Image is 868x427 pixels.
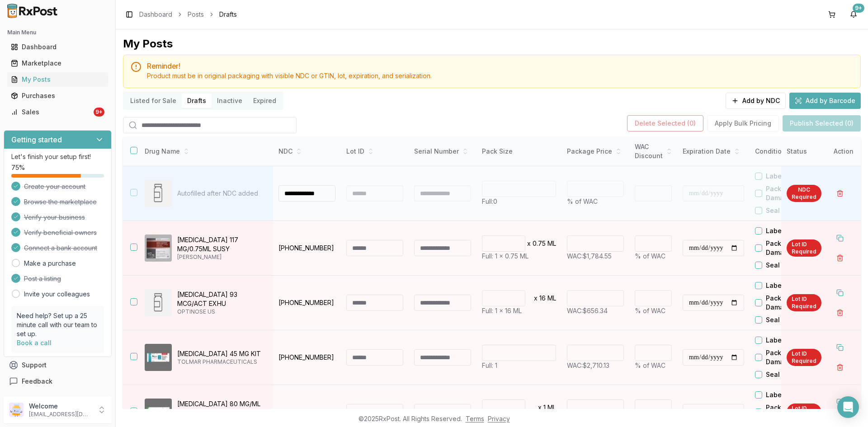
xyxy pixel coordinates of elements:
[219,10,237,19] span: Drafts
[11,42,104,52] div: Dashboard
[11,108,92,117] div: Sales
[826,137,861,166] th: Action
[787,185,821,202] div: NDC Required
[787,349,821,366] div: Lot ID Required
[832,250,848,266] button: Delete
[538,403,542,412] p: x
[547,403,556,412] p: ML
[248,94,282,108] button: Expired
[7,39,108,55] a: Dashboard
[789,93,861,109] button: Add by Barcode
[414,147,471,156] div: Serial Number
[543,403,546,412] p: 1
[24,274,61,283] span: Post a listing
[766,294,817,312] label: Package Damaged
[482,361,497,369] span: Full: 1
[7,55,108,71] a: Marketplace
[488,415,510,422] a: Privacy
[278,353,335,362] p: [PHONE_NUMBER]
[177,308,266,315] p: OPTINOSE US
[188,10,204,19] a: Posts
[139,10,237,19] nav: breadcrumb
[539,294,546,303] p: 16
[547,239,556,248] p: ML
[832,185,848,202] button: Delete
[567,307,608,314] span: WAC: $656.34
[567,147,624,156] div: Package Price
[482,252,528,260] span: Full: 1 x 0.75 ML
[346,147,403,156] div: Lot ID
[145,399,172,426] img: Taltz 80 MG/ML SOAJ
[22,377,52,386] span: Feedback
[527,239,531,248] p: x
[766,336,811,345] label: Label Residue
[24,228,97,237] span: Verify beneficial owners
[145,147,266,156] div: Drug Name
[147,62,853,70] h5: Reminder!
[766,348,817,366] label: Package Damaged
[832,305,848,321] button: Delete
[11,163,25,172] span: 75 %
[11,75,104,84] div: My Posts
[837,396,859,418] div: Open Intercom Messenger
[177,358,266,366] p: TOLMAR PHARMACEUTICALS
[547,294,556,303] p: ML
[4,40,112,54] button: Dashboard
[29,411,92,418] p: [EMAIL_ADDRESS][DOMAIN_NAME]
[177,189,266,198] p: Autofilled after NDC added
[24,197,97,206] span: Browse the marketplace
[17,311,99,338] p: Need help? Set up a 25 minute call with our team to set up.
[567,252,612,260] span: WAC: $1,784.55
[635,361,665,369] span: % of WAC
[125,94,182,108] button: Listed for Sale
[787,239,821,257] div: Lot ID Required
[832,394,848,410] button: Duplicate
[147,71,853,80] div: Product must be in original packaging with visible NDC or GTIN, lot, expiration, and serialization.
[145,344,172,371] img: Eligard 45 MG KIT
[635,307,665,314] span: % of WAC
[832,230,848,246] button: Duplicate
[766,261,804,270] label: Seal Broken
[9,403,24,417] img: User avatar
[4,105,112,119] button: Sales9+
[766,239,817,257] label: Package Damaged
[635,252,665,260] span: % of WAC
[466,415,484,422] a: Terms
[781,137,827,166] th: Status
[212,94,248,108] button: Inactive
[787,404,821,421] div: Lot ID Required
[24,290,90,299] a: Invite your colleagues
[7,88,108,104] a: Purchases
[177,399,266,418] p: [MEDICAL_DATA] 80 MG/ML SOAJ
[766,390,811,399] label: Label Residue
[4,357,112,373] button: Support
[145,289,172,316] img: Xhance 93 MCG/ACT EXHU
[4,373,112,389] button: Feedback
[11,152,104,161] p: Let's finish your setup first!
[177,235,266,253] p: [MEDICAL_DATA] 117 MG/0.75ML SUSY
[17,339,52,347] a: Book a call
[832,339,848,356] button: Duplicate
[4,56,112,70] button: Marketplace
[4,89,112,103] button: Purchases
[853,4,864,13] div: 9+
[24,213,85,222] span: Verify your business
[476,137,561,166] th: Pack Size
[145,235,172,262] img: Invega Sustenna 117 MG/0.75ML SUSY
[766,370,804,379] label: Seal Broken
[766,315,804,324] label: Seal Broken
[278,147,335,156] div: NDC
[182,94,212,108] button: Drafts
[635,142,672,160] div: WAC Discount
[278,244,335,253] p: [PHONE_NUMBER]
[24,259,76,268] a: Make a purchase
[750,137,817,166] th: Condition
[533,239,546,248] p: 0.75
[534,294,538,303] p: x
[139,10,172,19] a: Dashboard
[766,206,804,215] label: Seal Broken
[766,281,811,290] label: Label Residue
[24,244,97,253] span: Connect a bank account
[482,197,497,205] span: Full: 0
[832,285,848,301] button: Duplicate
